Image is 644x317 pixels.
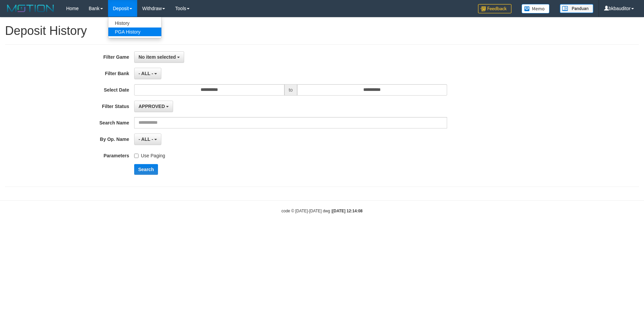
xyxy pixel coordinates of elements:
[139,104,165,109] span: APPROVED
[478,4,512,13] img: Feedback.jpg
[108,28,161,36] a: PGA History
[134,101,173,112] button: APPROVED
[134,68,161,79] button: - ALL -
[139,71,153,76] span: - ALL -
[134,150,165,159] label: Use Paging
[5,24,639,38] h1: Deposit History
[284,84,297,96] span: to
[522,4,550,13] img: Button%20Memo.svg
[560,4,593,13] img: panduan.png
[5,3,56,13] img: MOTION_logo.png
[134,51,184,63] button: No item selected
[108,19,161,28] a: History
[134,134,161,145] button: - ALL -
[281,209,363,213] small: code © [DATE]-[DATE] dwg |
[139,54,176,60] span: No item selected
[134,164,158,175] button: Search
[332,209,363,213] strong: [DATE] 12:14:08
[134,154,139,158] input: Use Paging
[139,137,153,142] span: - ALL -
